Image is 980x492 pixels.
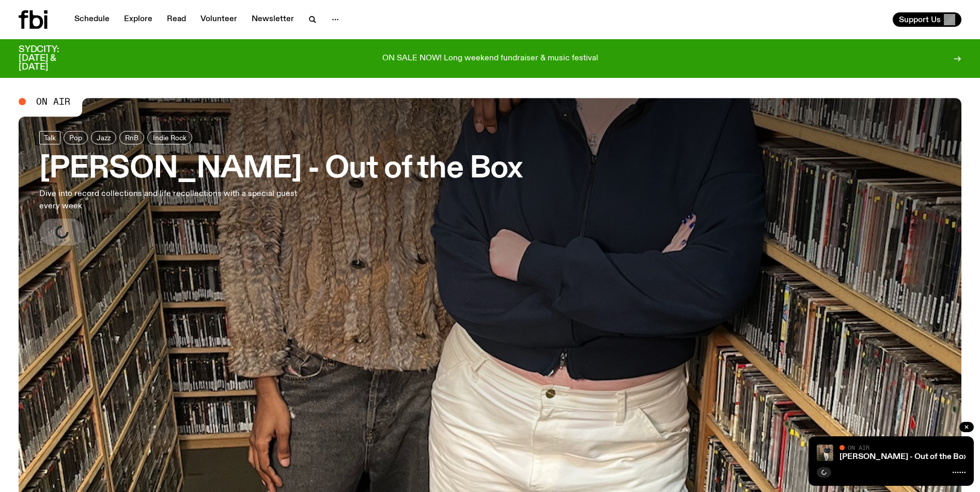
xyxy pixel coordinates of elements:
a: Indie Rock [147,131,192,144]
a: Volunteer [194,12,243,27]
a: Jazz [91,131,116,144]
h3: SYDCITY: [DATE] & [DATE] [19,45,85,72]
p: ON SALE NOW! Long weekend fundraiser & music festival [382,54,598,63]
span: Indie Rock [153,134,186,141]
span: Jazz [97,134,111,141]
a: [PERSON_NAME] - Out of the BoxDive into record collections and life recollections with a special ... [39,131,522,245]
span: On Air [848,444,869,451]
img: Kate Saap & Lynn Harries [817,445,833,461]
span: Support Us [899,15,941,24]
span: Talk [44,134,56,141]
a: Schedule [68,12,116,27]
span: RnB [125,134,138,141]
a: [PERSON_NAME] - Out of the Box [839,453,968,461]
a: Read [161,12,192,27]
span: On Air [36,97,70,106]
a: Explore [118,12,159,27]
h3: [PERSON_NAME] - Out of the Box [39,155,522,184]
span: Pop [69,134,82,141]
button: Support Us [893,12,961,27]
p: Dive into record collections and life recollections with a special guest every week [39,188,304,212]
a: Pop [64,131,88,144]
a: Newsletter [245,12,300,27]
a: Talk [39,131,60,144]
a: RnB [119,131,144,144]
